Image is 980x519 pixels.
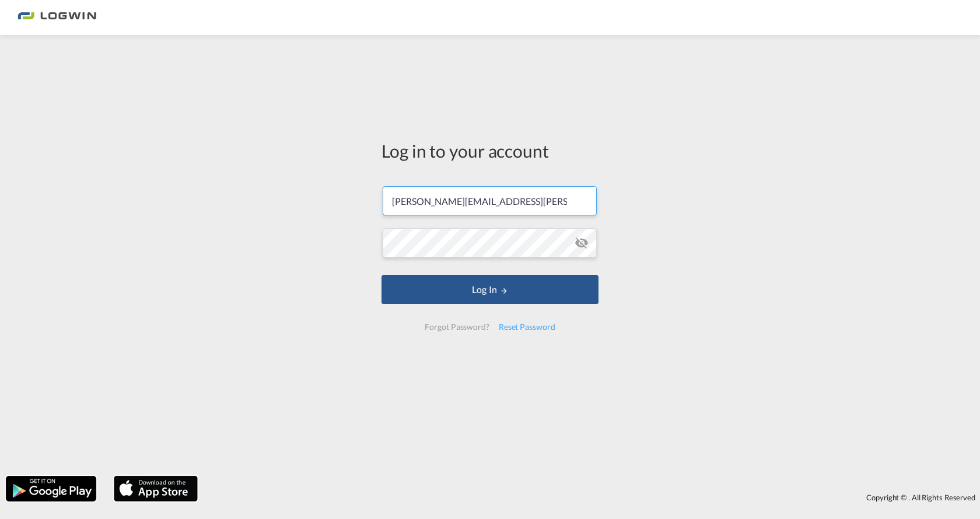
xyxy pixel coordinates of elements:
[383,186,597,215] input: Enter email/phone number
[420,316,494,337] div: Forgot Password?
[494,316,560,337] div: Reset Password
[381,275,598,304] button: LOGIN
[17,5,96,31] img: 2761ae10d95411efa20a1f5e0282d2d7.png
[381,138,598,163] div: Log in to your account
[575,236,589,250] md-icon: icon-eye-off
[113,475,199,503] img: apple.png
[204,487,980,507] div: Copyright © . All Rights Reserved
[5,475,97,503] img: google.png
